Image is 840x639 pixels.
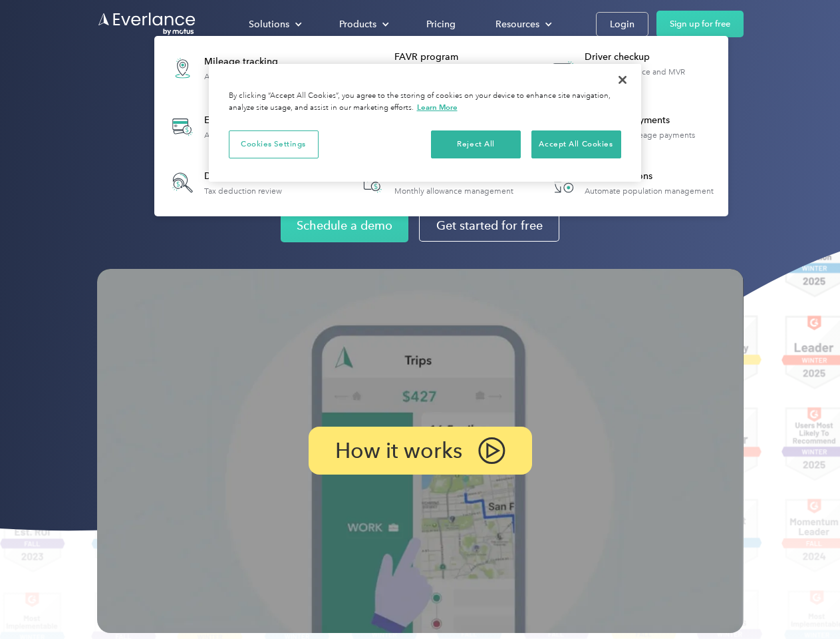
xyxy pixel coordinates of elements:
a: Expense trackingAutomatic transaction logs [161,103,307,151]
div: Tax deduction review [204,186,282,196]
div: License, insurance and MVR verification [585,67,721,86]
div: HR Integrations [585,170,714,183]
a: Login [596,12,648,37]
div: Cookie banner [209,64,641,182]
a: HR IntegrationsAutomate population management [541,161,720,204]
div: By clicking “Accept All Cookies”, you agree to the storing of cookies on your device to enhance s... [229,91,621,114]
div: Expense tracking [204,114,300,127]
a: Deduction finderTax deduction review [161,161,289,204]
div: Solutions [235,13,313,36]
a: More information about your privacy, opens in a new tab [417,103,458,112]
div: Products [326,13,400,36]
div: Privacy [209,64,641,182]
input: Submit [98,79,165,107]
button: Accept All Cookies [531,130,621,158]
div: FAVR program [394,51,531,64]
nav: Products [154,36,728,216]
div: Mileage tracking [204,55,291,69]
a: FAVR programFixed & Variable Rate reimbursement design & management [351,44,531,93]
a: Pricing [413,13,469,36]
div: Automate population management [585,186,714,196]
div: Monthly allowance management [394,186,513,196]
div: Resources [482,13,563,36]
div: Deduction finder [204,170,282,183]
a: Go to homepage [97,11,197,37]
button: Reject All [431,130,521,158]
div: Pricing [426,16,456,33]
a: Schedule a demo [281,209,408,242]
a: Mileage trackingAutomatic mileage logs [161,44,297,93]
p: How it works [335,443,462,459]
div: Products [339,16,376,33]
div: Automatic mileage logs [204,72,291,81]
div: Solutions [249,16,289,33]
button: Cookies Settings [229,130,319,158]
a: Sign up for free [656,11,744,37]
a: Get started for free [419,210,559,242]
a: Accountable planMonthly allowance management [351,161,520,204]
div: Automatic transaction logs [204,130,300,140]
button: Close [608,65,637,95]
div: Login [610,16,634,33]
div: Resources [495,16,539,33]
a: Driver checkupLicense, insurance and MVR verification [541,44,722,93]
div: Driver checkup [585,51,721,64]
